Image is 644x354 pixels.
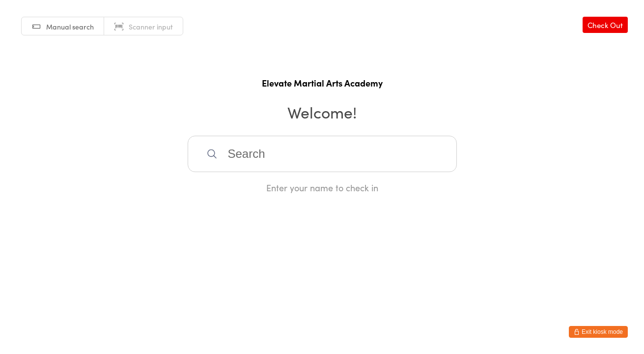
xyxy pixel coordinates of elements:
div: Enter your name to check in [188,181,457,194]
a: Check Out [583,17,628,33]
h2: Welcome! [10,101,634,123]
span: Scanner input [129,22,173,31]
input: Search [188,136,457,172]
span: Manual search [46,22,94,31]
button: Exit kiosk mode [569,326,628,338]
h1: Elevate Martial Arts Academy [10,77,634,89]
